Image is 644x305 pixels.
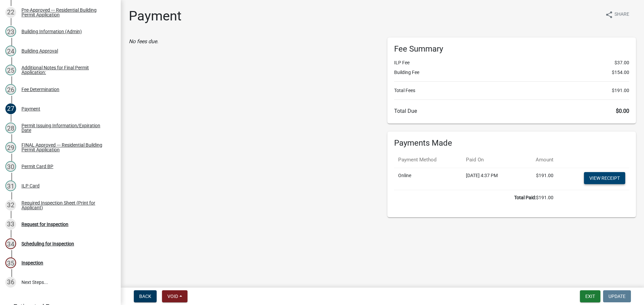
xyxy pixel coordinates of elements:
div: Payment [21,106,40,111]
b: Total Paid: [514,195,536,200]
div: Additional Notes for Final Permit Application: [21,65,110,75]
div: ILP Card [21,183,40,188]
div: Request for Inspection [21,222,68,227]
div: 32 [5,200,16,211]
button: Update [603,290,631,302]
div: Inspection [21,260,43,265]
h1: Payment [129,8,181,24]
span: $191.00 [612,87,629,94]
div: 33 [5,219,16,230]
div: Scheduling for Inspection [21,241,74,246]
div: Pre-Approved --- Residential Building Permit Application [21,8,110,17]
h6: Payments Made [394,138,629,148]
h6: Total Due [394,108,629,114]
div: 22 [5,7,16,18]
h6: Fee Summary [394,44,629,54]
div: 31 [5,180,16,191]
div: 36 [5,277,16,288]
button: Exit [580,290,600,302]
th: Payment Method [394,152,462,168]
i: share [605,11,613,19]
a: View receipt [584,172,625,184]
span: Update [608,294,626,299]
div: 27 [5,103,16,114]
div: 28 [5,123,16,133]
span: Void [167,294,178,299]
div: 24 [5,46,16,56]
button: shareShare [600,8,635,21]
th: Paid On [462,152,520,168]
div: 34 [5,238,16,249]
li: Total Fees [394,87,629,94]
td: [DATE] 4:37 PM [462,168,520,190]
td: $191.00 [394,190,557,205]
i: No fees due. [129,38,158,45]
div: Fee Determination [21,87,59,92]
th: Amount [520,152,557,168]
div: 35 [5,257,16,268]
span: $154.00 [612,69,629,76]
span: Back [139,294,151,299]
div: Permit Issuing Information/Expiration Date [21,123,110,133]
div: Permit Card BP [21,164,53,169]
div: 29 [5,142,16,153]
button: Void [162,290,187,302]
div: Building Approval [21,49,58,53]
span: $0.00 [616,108,629,114]
div: 25 [5,65,16,75]
div: 23 [5,26,16,37]
div: 26 [5,84,16,95]
td: Online [394,168,462,190]
div: 30 [5,161,16,172]
span: $37.00 [614,59,629,66]
div: Building Information (Admin) [21,29,82,34]
div: FINAL Approved --- Residential Building Permit Application [21,143,110,152]
div: Required Inspection Sheet (Print for Applicant) [21,201,110,210]
button: Back [134,290,157,302]
li: ILP Fee [394,59,629,66]
li: Building Fee [394,69,629,76]
td: $191.00 [520,168,557,190]
span: Share [614,11,629,19]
